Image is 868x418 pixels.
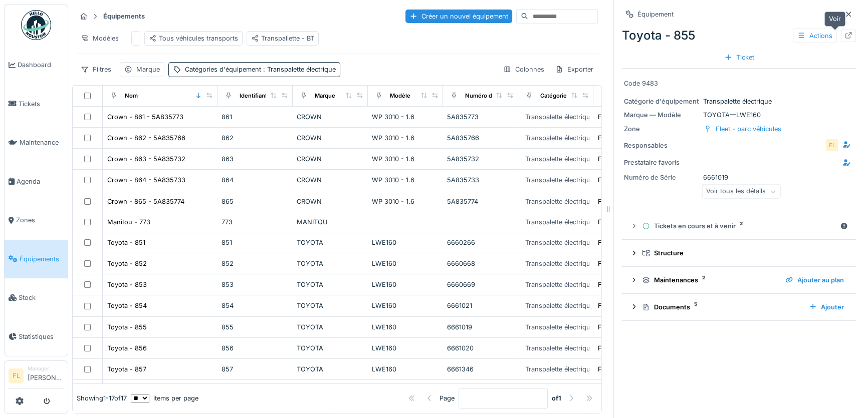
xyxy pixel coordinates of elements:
[19,293,64,302] span: Stock
[17,177,64,186] span: Agenda
[125,92,138,100] div: Nom
[9,365,64,389] a: FL Manager[PERSON_NAME]
[315,92,335,100] div: Marque
[624,79,854,88] div: Code 9483
[107,217,150,227] div: Manitou - 773
[525,238,594,247] div: Transpalette électrique
[626,298,852,316] summary: Documents5Ajouter
[447,301,514,310] div: 6661021
[525,133,594,143] div: Transpalette électrique
[222,197,289,206] div: 865
[720,51,758,64] div: Ticket
[525,112,594,122] div: Transpalette électrique
[781,273,848,287] div: Ajouter au plan
[107,175,185,185] div: Crown - 864 - 5A835733
[107,197,184,206] div: Crown - 865 - 5A835774
[598,343,664,353] div: Fleet - parc véhicules
[624,173,854,182] div: 6661019
[136,65,160,74] div: Marque
[642,275,777,285] div: Maintenances
[297,322,364,332] div: TOYOTA
[405,10,512,23] div: Créer un nouvel équipement
[624,124,699,134] div: Zone
[598,217,664,227] div: Fleet - parc véhicules
[499,62,549,77] div: Colonnes
[222,133,289,143] div: 862
[372,175,439,185] div: WP 3010 - 1.6
[297,259,364,268] div: TOYOTA
[447,280,514,289] div: 6660669
[598,364,664,374] div: Fleet - parc véhicules
[551,62,598,77] div: Exporter
[525,217,594,227] div: Transpalette électrique
[222,322,289,332] div: 855
[107,133,185,143] div: Crown - 862 - 5A835766
[598,175,664,185] div: Fleet - parc véhicules
[261,66,336,73] span: : Transpalette électrique
[716,124,781,134] div: Fleet - parc véhicules
[626,217,852,235] summary: Tickets en cours et à venir2
[793,29,837,43] div: Actions
[598,301,664,310] div: Fleet - parc véhicules
[76,62,116,77] div: Filtres
[28,365,64,372] div: Manager
[297,133,364,143] div: CROWN
[107,343,147,353] div: Toyota - 856
[297,217,364,227] div: MANITOU
[525,259,594,268] div: Transpalette électrique
[185,65,336,74] div: Catégories d'équipement
[447,175,514,185] div: 5A835733
[372,364,439,374] div: LWE160
[240,92,288,100] div: Identifiant interne
[390,92,410,100] div: Modèle
[77,394,127,403] div: Showing 1 - 17 of 17
[107,364,146,374] div: Toyota - 857
[20,254,64,264] span: Équipements
[642,302,801,312] div: Documents
[372,238,439,247] div: LWE160
[297,343,364,353] div: TOYOTA
[622,27,856,45] div: Toyota - 855
[598,154,664,164] div: Fleet - parc véhicules
[702,184,780,199] div: Voir tous les détails
[624,173,699,182] div: Numéro de Série
[9,368,24,383] li: FL
[372,343,439,353] div: LWE160
[107,280,147,289] div: Toyota - 853
[107,301,147,310] div: Toyota - 854
[447,154,514,164] div: 5A835732
[624,97,699,106] div: Catégorie d'équipement
[447,112,514,122] div: 5A835773
[525,301,594,310] div: Transpalette électrique
[598,197,664,206] div: Fleet - parc véhicules
[372,259,439,268] div: LWE160
[447,343,514,353] div: 6661020
[297,301,364,310] div: TOYOTA
[525,343,594,353] div: Transpalette électrique
[5,85,68,124] a: Tickets
[624,110,854,120] div: TOYOTA — LWE160
[297,197,364,206] div: CROWN
[465,92,511,100] div: Numéro de Série
[525,154,594,164] div: Transpalette électrique
[372,280,439,289] div: LWE160
[372,133,439,143] div: WP 3010 - 1.6
[76,31,123,46] div: Modèles
[5,201,68,240] a: Zones
[222,154,289,164] div: 863
[642,248,844,258] div: Structure
[222,259,289,268] div: 852
[297,154,364,164] div: CROWN
[624,158,699,167] div: Prestataire favoris
[447,197,514,206] div: 5A835774
[825,138,839,152] div: FL
[805,300,848,314] div: Ajouter
[372,112,439,122] div: WP 3010 - 1.6
[598,112,664,122] div: Fleet - parc véhicules
[372,197,439,206] div: WP 3010 - 1.6
[5,278,68,317] a: Stock
[19,332,64,341] span: Statistiques
[297,112,364,122] div: CROWN
[5,317,68,356] a: Statistiques
[297,364,364,374] div: TOYOTA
